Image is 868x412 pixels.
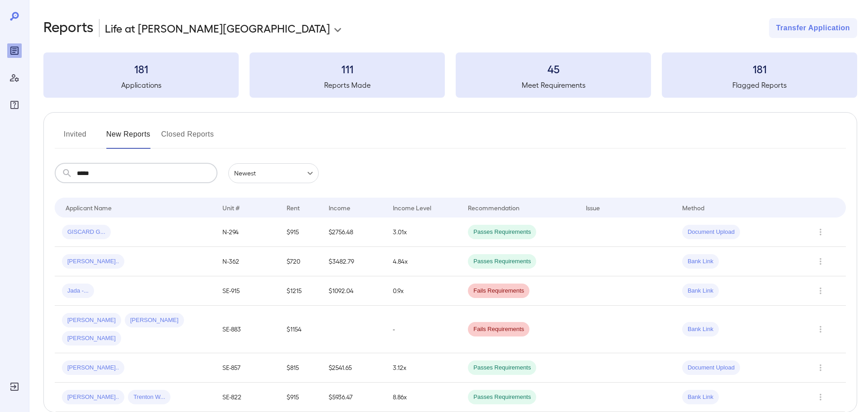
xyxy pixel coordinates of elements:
div: Income [329,202,350,213]
h5: Reports Made [250,80,445,90]
div: Reports [7,43,22,58]
span: [PERSON_NAME] [62,334,121,343]
td: N-362 [215,247,279,276]
button: Row Actions [813,360,828,375]
h3: 181 [662,62,857,76]
button: Invited [55,127,95,149]
span: Bank Link [682,257,719,266]
span: [PERSON_NAME].. [62,257,124,266]
td: N-294 [215,218,279,247]
div: Rent [287,202,301,213]
h3: 181 [43,62,239,76]
span: [PERSON_NAME].. [62,393,124,402]
td: $1092.04 [321,276,386,306]
td: 0.9x [386,276,461,306]
td: $2756.48 [321,218,386,247]
td: $815 [279,353,321,383]
span: Document Upload [682,364,740,372]
span: Fails Requirements [468,325,529,334]
td: SE-822 [215,383,279,412]
span: Passes Requirements [468,257,536,266]
div: Issue [586,202,600,213]
td: $3482.79 [321,247,386,276]
button: Row Actions [813,390,828,404]
span: Passes Requirements [468,364,536,372]
span: [PERSON_NAME] [125,316,184,325]
td: 4.84x [386,247,461,276]
button: Row Actions [813,322,828,336]
div: FAQ [7,98,22,112]
td: SE-915 [215,276,279,306]
button: New Reports [106,127,151,149]
div: Method [682,202,704,213]
td: $2541.65 [321,353,386,383]
button: Row Actions [813,254,828,269]
td: SE-883 [215,306,279,353]
span: GISCARD G... [62,228,111,237]
h3: 45 [456,62,651,76]
h5: Applications [43,80,239,90]
td: $1154 [279,306,321,353]
td: 8.86x [386,383,461,412]
button: Closed Reports [161,127,214,149]
h2: Reports [43,18,94,38]
span: Bank Link [682,393,719,402]
div: Recommendation [468,202,519,213]
span: Document Upload [682,228,740,237]
td: $915 [279,383,321,412]
h5: Flagged Reports [662,80,857,90]
div: Unit # [222,202,240,213]
div: Log Out [7,379,22,394]
button: Row Actions [813,225,828,239]
span: Trenton W... [128,393,170,402]
button: Transfer Application [769,18,857,38]
h3: 111 [250,62,445,76]
p: Life at [PERSON_NAME][GEOGRAPHIC_DATA] [105,21,330,35]
td: 3.01x [386,218,461,247]
td: 3.12x [386,353,461,383]
h5: Meet Requirements [456,80,651,90]
span: Passes Requirements [468,228,536,237]
div: Newest [228,163,319,183]
span: Bank Link [682,287,719,295]
span: [PERSON_NAME].. [62,364,124,372]
td: $915 [279,218,321,247]
button: Row Actions [813,284,828,298]
summary: 181Applications111Reports Made45Meet Requirements181Flagged Reports [43,52,857,98]
span: Bank Link [682,325,719,334]
div: Applicant Name [66,202,112,213]
td: $1215 [279,276,321,306]
span: Passes Requirements [468,393,536,402]
div: Income Level [393,202,431,213]
span: [PERSON_NAME] [62,316,121,325]
span: Fails Requirements [468,287,529,295]
td: SE-857 [215,353,279,383]
div: Manage Users [7,71,22,85]
td: $5936.47 [321,383,386,412]
span: Jada -... [62,287,94,295]
td: $720 [279,247,321,276]
td: - [386,306,461,353]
